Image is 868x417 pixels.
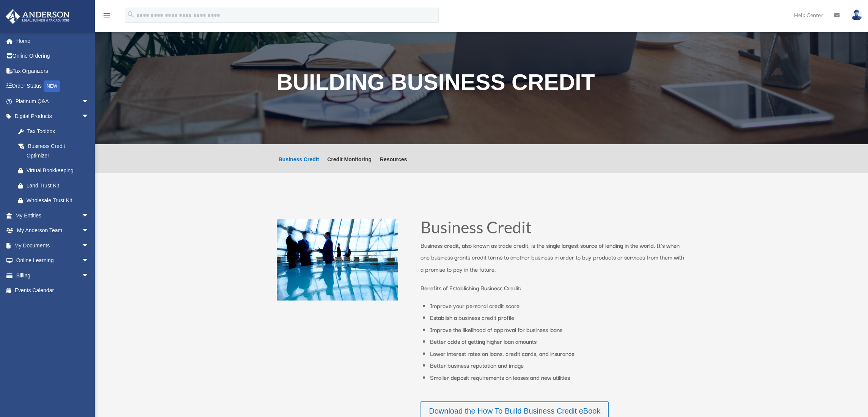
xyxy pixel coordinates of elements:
[3,9,72,24] img: Anderson Advisors Platinum Portal
[102,11,111,20] i: menu
[5,283,100,298] a: Events Calendar
[421,282,686,294] p: Benefits of Establishing Business Credit:
[11,178,100,193] a: Land Trust Kit
[430,348,686,360] li: Lower interest rates on loans, credit cards, and insurance
[430,300,686,312] li: Improve your personal credit score
[327,157,372,173] a: Credit Monitoring
[102,13,111,20] a: menu
[27,127,91,136] div: Tax Toolbox
[5,109,100,124] a: Digital Productsarrow_drop_down
[277,219,398,301] img: business people talking in office
[11,139,97,163] a: Business Credit Optimizer
[421,239,686,282] p: Business credit, also known as trade credit, is the single largest source of lending in the world...
[5,79,100,94] a: Order StatusNEW
[5,49,100,64] a: Online Ordering
[5,238,100,253] a: My Documentsarrow_drop_down
[82,94,97,109] span: arrow_drop_down
[11,193,100,208] a: Wholesale Trust Kit
[5,208,100,223] a: My Entitiesarrow_drop_down
[27,196,91,205] div: Wholesale Trust Kit
[277,71,686,98] h1: Building Business Credit
[127,10,135,19] i: search
[430,312,686,324] li: Establish a business credit profile
[82,238,97,253] span: arrow_drop_down
[82,109,97,124] span: arrow_drop_down
[279,157,319,173] a: Business Credit
[430,359,686,371] li: Better business reputation and image
[430,324,686,336] li: Improve the likelihood of approval for business loans
[27,166,91,175] div: Virtual Bookkeeping
[430,335,686,348] li: Better odds of getting higher loan amounts
[430,371,686,384] li: Smaller deposit requirements on leases and new utilities
[380,157,407,173] a: Resources
[27,181,91,190] div: Land Trust Kit
[27,142,87,160] div: Business Credit Optimizer
[5,223,100,238] a: My Anderson Teamarrow_drop_down
[82,268,97,283] span: arrow_drop_down
[851,9,862,20] img: User Pic
[5,268,100,283] a: Billingarrow_drop_down
[82,208,97,223] span: arrow_drop_down
[11,124,100,139] a: Tax Toolbox
[421,219,686,239] h1: Business Credit
[5,33,100,49] a: Home
[5,253,100,268] a: Online Learningarrow_drop_down
[5,63,100,79] a: Tax Organizers
[82,253,97,269] span: arrow_drop_down
[11,163,100,178] a: Virtual Bookkeeping
[82,223,97,239] span: arrow_drop_down
[5,94,100,109] a: Platinum Q&Aarrow_drop_down
[44,80,60,92] div: NEW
